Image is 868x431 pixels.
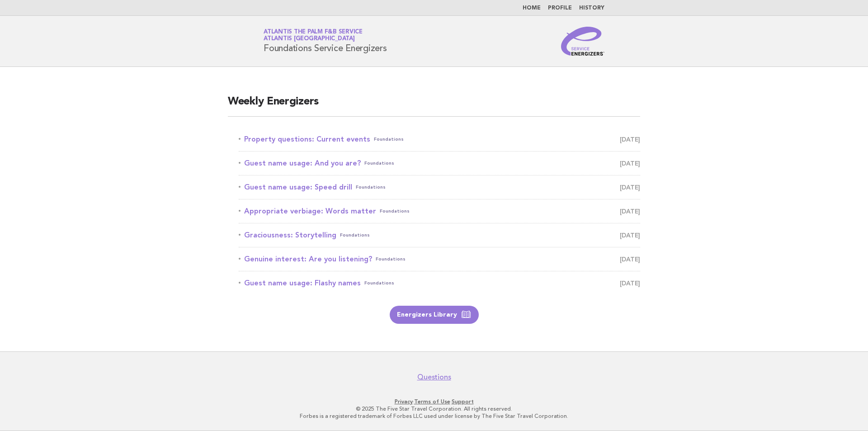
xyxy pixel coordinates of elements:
[157,398,711,405] p: · ·
[239,229,640,242] a: Graciousness: StorytellingFoundations [DATE]
[620,277,640,289] span: [DATE]
[264,29,387,53] h1: Foundations Service Energizers
[228,95,640,117] h2: Weekly Energizers
[620,133,640,146] span: [DATE]
[620,253,640,265] span: [DATE]
[390,306,479,324] a: Energizers Library
[579,5,604,11] a: History
[364,277,394,289] span: Foundations
[548,5,572,11] a: Profile
[239,253,640,265] a: Genuine interest: Are you listening?Foundations [DATE]
[239,157,640,170] a: Guest name usage: And you are?Foundations [DATE]
[239,181,640,194] a: Guest name usage: Speed drillFoundations [DATE]
[157,412,711,420] p: Forbes is a registered trademark of Forbes LLC used under license by The Five Star Travel Corpora...
[620,157,640,170] span: [DATE]
[620,229,640,242] span: [DATE]
[561,27,604,56] img: Service Energizers
[340,229,370,242] span: Foundations
[264,36,355,42] span: Atlantis [GEOGRAPHIC_DATA]
[417,373,451,382] a: Questions
[157,405,711,412] p: © 2025 The Five Star Travel Corporation. All rights reserved.
[364,157,394,170] span: Foundations
[620,205,640,218] span: [DATE]
[395,398,413,405] a: Privacy
[620,181,640,194] span: [DATE]
[239,277,640,289] a: Guest name usage: Flashy namesFoundations [DATE]
[239,133,640,146] a: Property questions: Current eventsFoundations [DATE]
[374,133,404,146] span: Foundations
[239,205,640,218] a: Appropriate verbiage: Words matterFoundations [DATE]
[356,181,386,194] span: Foundations
[414,398,450,405] a: Terms of Use
[380,205,410,218] span: Foundations
[452,398,474,405] a: Support
[264,29,363,42] a: Atlantis the Palm F&B ServiceAtlantis [GEOGRAPHIC_DATA]
[376,253,406,265] span: Foundations
[523,5,541,11] a: Home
